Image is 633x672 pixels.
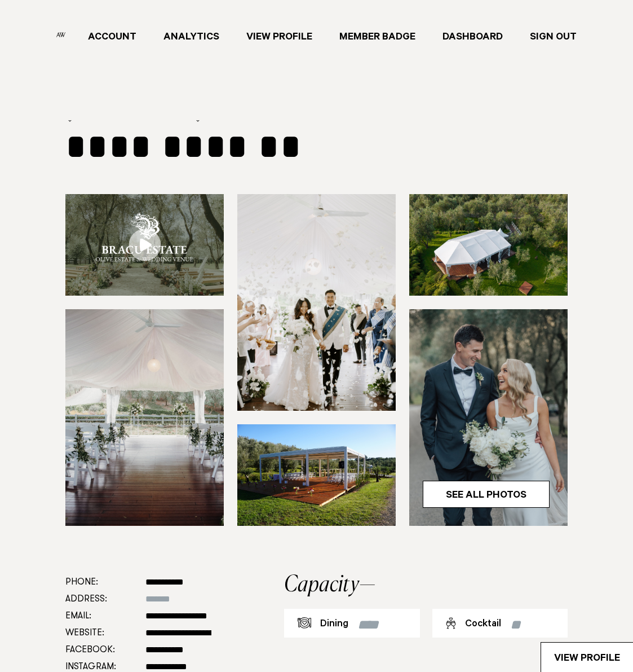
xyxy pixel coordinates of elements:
[465,618,501,631] div: Cocktail
[409,309,568,526] img: enYhAoKCqIhgKqoiU5YAhIxAUqAY8DElRTVL2i59.jpg
[237,424,396,526] img: 4gdu6DpVW0UN1NgAk0sBZecDirSF891XE3pR6h4V.jpg
[150,29,233,44] a: Analytics
[429,29,516,44] a: Dashboard
[233,29,326,44] a: View Profile
[409,194,568,296] img: ShK3PTNyUEtDFewx0ZXF3btH8v7L3rvuxCm4sqkE.jpg
[65,574,136,591] dt: Phone:
[65,608,136,625] dt: Email:
[65,642,136,658] dt: Facebook:
[516,29,590,44] a: Sign Out
[541,643,633,672] a: View Profile
[320,618,348,631] div: Dining
[326,29,429,44] a: Member Badge
[65,591,136,608] dt: Address:
[284,574,568,596] h2: Capacity
[65,625,136,642] dt: Website:
[74,29,150,44] a: Account
[65,309,224,526] img: Inc5SSOkhgly8a8atMlvxJ1yKU3ffdY2UXCcWza4.jpg
[237,194,396,411] img: 4f0cPBHzvDEG109AkyfK6de8gNsGkTy8EEiQXKYS.jpg
[56,32,65,37] img: Auckland Weddings Logo
[423,481,550,508] a: See All Photos
[65,194,224,296] img: ZDepsPVBYoJbHNeSRJ7cK0HdgBjXO03JUeqQwIGP.png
